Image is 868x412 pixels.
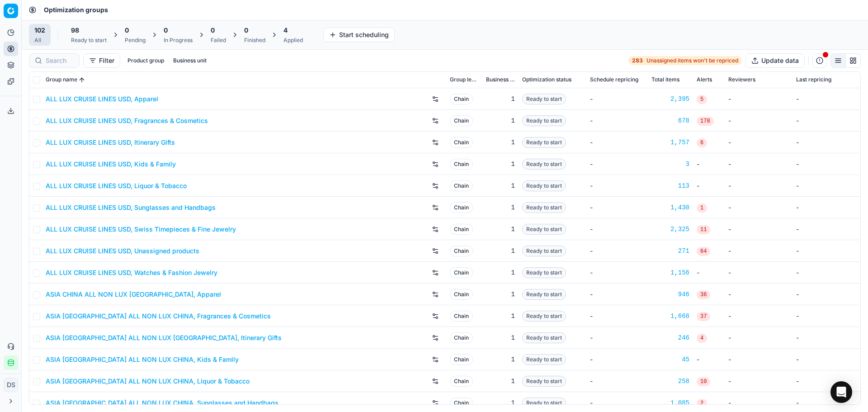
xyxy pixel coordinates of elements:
[34,26,45,35] span: 102
[486,312,515,321] div: 1
[590,76,638,84] span: Schedule repricing
[71,26,79,35] span: 98
[793,153,860,175] td: -
[522,246,566,256] span: Ready to start
[522,115,566,126] span: Ready to start
[725,349,793,370] td: -
[586,327,648,349] td: -
[46,203,216,212] a: ALL LUX CRUISE LINES USD, Sunglasses and Handbags
[793,132,860,153] td: -
[450,94,473,104] span: Chain
[46,225,236,234] a: ALL LUX CRUISE LINES USD, Swiss Timepieces & Fine Jewelry
[486,181,515,190] div: 1
[486,225,515,234] div: 1
[697,399,707,408] span: 2
[793,370,860,392] td: -
[522,289,566,300] span: Ready to start
[651,138,689,147] div: 1,757
[522,94,566,104] span: Ready to start
[651,398,689,407] a: 1,085
[586,262,648,284] td: -
[486,377,515,386] div: 1
[586,240,648,262] td: -
[170,55,210,66] button: Business unit
[693,175,725,197] td: -
[77,76,86,85] button: Sorted by Group name ascending
[697,247,710,256] span: 64
[793,240,860,262] td: -
[830,381,852,403] div: Open Intercom Messenger
[211,37,226,44] div: Failed
[46,333,282,342] a: ASIA [GEOGRAPHIC_DATA] ALL NON LUX [GEOGRAPHIC_DATA], Itinerary Gifts
[83,53,120,68] button: Filter
[522,398,566,408] span: Ready to start
[651,225,689,234] a: 2,325
[725,284,793,305] td: -
[793,197,860,218] td: -
[728,76,755,84] span: Reviewers
[586,218,648,240] td: -
[697,95,707,104] span: 5
[522,202,566,213] span: Ready to start
[697,334,707,343] span: 4
[725,327,793,349] td: -
[450,398,473,408] span: Chain
[697,76,712,84] span: Alerts
[46,377,250,386] a: ASIA [GEOGRAPHIC_DATA] ALL NON LUX CHINA, Liquor & Tobacco
[586,197,648,218] td: -
[46,246,199,256] a: ALL LUX CRUISE LINES USD, Unassigned products
[283,37,303,44] div: Applied
[450,76,479,84] span: Group level
[651,203,689,212] div: 1,430
[693,153,725,175] td: -
[793,88,860,110] td: -
[46,268,217,277] a: ALL LUX CRUISE LINES USD, Watches & Fashion Jewelry
[651,333,689,342] div: 246
[651,312,689,321] a: 1,668
[486,203,515,212] div: 1
[486,95,515,104] div: 1
[793,327,860,349] td: -
[522,376,566,387] span: Ready to start
[211,26,215,35] span: 0
[46,398,278,407] a: ASIA [GEOGRAPHIC_DATA] ALL NON LUX CHINA, Sunglasses and Handbags
[745,53,805,68] button: Update data
[522,332,566,343] span: Ready to start
[46,116,208,125] a: ALL LUX CRUISE LINES USD, Fragrances & Cosmetics
[697,377,710,386] span: 10
[323,28,395,42] button: Start scheduling
[486,116,515,125] div: 1
[244,26,248,35] span: 0
[46,138,175,147] a: ALL LUX CRUISE LINES USD, Itinerary Gifts
[586,110,648,132] td: -
[522,224,566,235] span: Ready to start
[46,76,77,84] span: Group name
[486,76,515,84] span: Business unit
[34,37,45,44] div: All
[651,181,689,190] a: 113
[725,175,793,197] td: -
[725,110,793,132] td: -
[651,116,689,125] div: 678
[651,95,689,104] a: 2,395
[651,290,689,299] a: 946
[46,312,271,321] a: ASIA [GEOGRAPHIC_DATA] ALL NON LUX CHINA, Fragrances & Cosmetics
[46,290,221,299] a: ASIA CHINA ALL NON LUX [GEOGRAPHIC_DATA], Apparel
[46,56,74,65] input: Search
[651,160,689,169] a: 3
[651,355,689,364] div: 45
[651,377,689,386] a: 258
[450,267,473,278] span: Chain
[725,153,793,175] td: -
[697,290,710,299] span: 36
[793,305,860,327] td: -
[651,76,679,84] span: Total items
[522,137,566,148] span: Ready to start
[450,224,473,235] span: Chain
[450,180,473,191] span: Chain
[486,268,515,277] div: 1
[164,37,193,44] div: In Progress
